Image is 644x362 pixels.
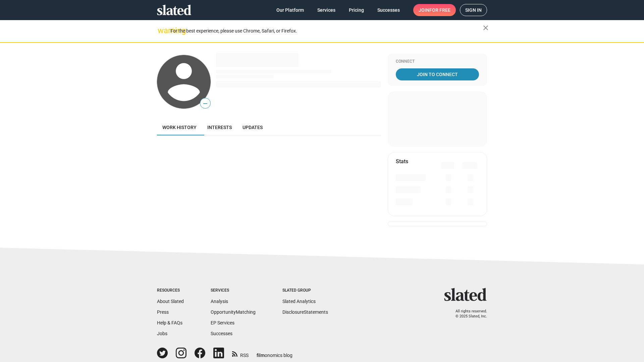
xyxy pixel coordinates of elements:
a: About Slated [157,299,184,304]
span: Interests [207,125,232,130]
a: Slated Analytics [282,299,316,304]
span: Sign in [465,4,482,16]
mat-icon: warning [158,26,166,35]
mat-icon: close [482,24,490,32]
span: Work history [162,125,197,130]
a: Joinfor free [413,4,456,16]
a: Jobs [157,331,167,336]
span: Join To Connect [397,68,478,80]
div: Connect [396,59,479,64]
span: Updates [243,125,263,130]
span: Our Platform [276,4,304,16]
a: Help & FAQs [157,320,182,325]
span: Pricing [349,4,364,16]
a: Successes [211,331,232,336]
p: All rights reserved. © 2025 Slated, Inc. [448,309,487,319]
a: EP Services [211,320,234,325]
a: DisclosureStatements [282,309,328,315]
span: for free [429,4,450,16]
a: Our Platform [271,4,309,16]
span: Join [419,4,450,16]
a: Work history [157,119,202,135]
div: Slated Group [282,288,328,293]
a: Sign in [460,4,487,16]
span: — [200,99,210,108]
a: OpportunityMatching [211,309,256,315]
a: Analysis [211,299,228,304]
a: Successes [372,4,405,16]
div: For the best experience, please use Chrome, Safari, or Firefox. [170,26,483,36]
a: Services [312,4,341,16]
div: Resources [157,288,184,293]
a: RSS [232,348,249,359]
span: film [257,353,265,358]
a: Press [157,309,169,315]
a: Pricing [343,4,369,16]
span: Services [317,4,335,16]
a: Updates [237,119,268,135]
div: Services [211,288,256,293]
mat-card-title: Stats [396,158,408,165]
a: filmonomics blog [257,347,292,359]
a: Interests [202,119,237,135]
a: Join To Connect [396,68,479,80]
span: Successes [377,4,400,16]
